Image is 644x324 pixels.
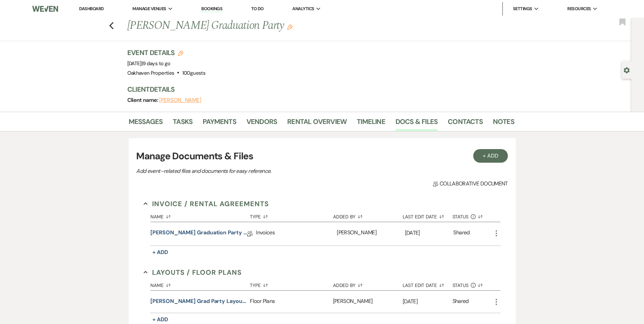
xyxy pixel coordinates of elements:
div: [PERSON_NAME] [337,222,405,246]
h3: Manage Documents & Files [136,149,508,163]
span: Status [453,214,469,219]
span: 9 days to go [143,60,170,67]
span: Client name: [127,96,160,104]
p: Add event–related files and documents for easy reference. [136,167,374,176]
button: Last Edit Date [403,209,453,222]
a: Contacts [448,116,483,131]
button: Type [250,209,333,222]
span: Manage Venues [132,5,166,12]
p: [DATE] [405,229,454,237]
a: Rental Overview [287,116,347,131]
button: [PERSON_NAME] Grad Party Layout - [DATE] [150,297,247,305]
button: Name [150,209,250,222]
span: 100 guests [182,70,205,76]
a: Timeline [357,116,385,131]
span: [DATE] [127,60,170,67]
button: + Add [473,149,508,163]
button: [PERSON_NAME] [159,97,201,103]
a: Messages [129,116,163,131]
button: Status [453,209,492,222]
a: Dashboard [79,6,104,12]
button: Layouts / Floor Plans [144,267,242,277]
span: Status [453,283,469,288]
img: Weven Logo [32,2,58,16]
a: Vendors [246,116,277,131]
a: [PERSON_NAME] Graduation Party [DATE] [150,229,247,239]
span: Analytics [292,5,314,12]
div: Floor Plans [250,291,333,313]
button: + Add [150,248,170,257]
span: Oakhaven Properties [127,70,174,76]
button: Name [150,277,250,290]
button: Added By [333,209,403,222]
button: Edit [287,24,293,30]
button: Last Edit Date [403,277,453,290]
span: Collaborative document [433,180,508,188]
button: Type [250,277,333,290]
div: Shared [453,229,470,239]
div: Shared [453,297,469,306]
a: Tasks [173,116,192,131]
h1: [PERSON_NAME] Graduation Party [127,18,431,34]
span: Settings [513,5,532,12]
p: [DATE] [403,297,453,306]
button: Status [453,277,492,290]
span: + Add [152,249,168,256]
span: Resources [567,5,591,12]
h3: Client Details [127,85,508,94]
div: Invoices [256,222,337,246]
a: Bookings [201,6,222,12]
button: Invoice / Rental Agreements [144,199,269,209]
button: Added By [333,277,403,290]
h3: Event Details [127,48,205,57]
a: Notes [493,116,514,131]
span: + Add [152,316,168,323]
span: | [142,60,170,67]
button: Open lead details [624,67,630,73]
a: Docs & Files [395,116,438,131]
div: [PERSON_NAME] [333,291,403,313]
a: Payments [203,116,236,131]
a: To Do [251,6,264,12]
